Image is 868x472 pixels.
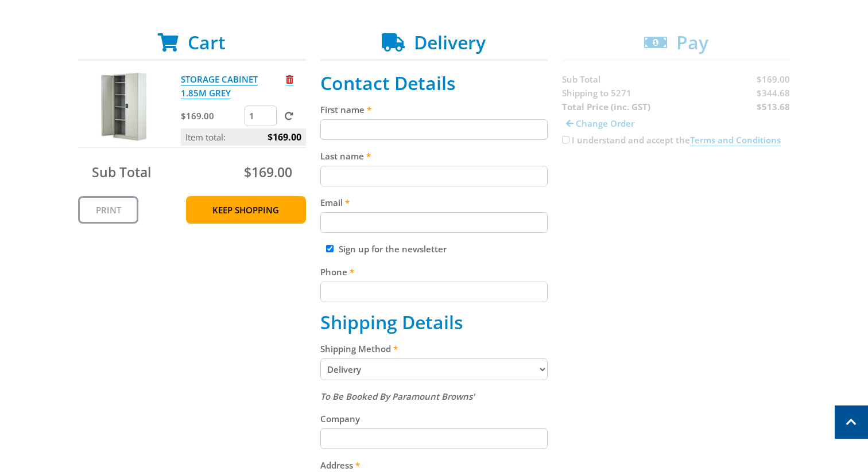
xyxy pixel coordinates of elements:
span: Sub Total [92,163,151,181]
label: Company [320,412,548,426]
span: $169.00 [244,163,292,181]
span: Cart [188,30,226,54]
label: Last name [320,149,548,163]
span: Delivery [414,30,486,54]
p: $169.00 [181,109,242,123]
input: Please enter your email address. [320,212,548,233]
em: To Be Booked By Paramount Browns' [320,391,475,402]
a: Print [78,196,138,224]
label: Shipping Method [320,342,548,356]
label: Email [320,196,548,209]
label: Address [320,458,548,472]
img: STORAGE CABINET 1.85M GREY [89,72,158,141]
p: Item total: [181,128,306,146]
a: Remove from cart [286,73,293,85]
select: Please select a shipping method. [320,358,548,380]
h2: Contact Details [320,72,548,94]
label: Phone [320,265,548,279]
a: Keep Shopping [186,196,306,224]
h2: Shipping Details [320,311,548,333]
label: Sign up for the newsletter [339,243,447,255]
span: $169.00 [268,128,301,146]
input: Please enter your last name. [320,166,548,186]
label: First name [320,103,548,116]
a: STORAGE CABINET 1.85M GREY [181,73,258,99]
input: Please enter your first name. [320,119,548,140]
input: Please enter your telephone number. [320,282,548,302]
